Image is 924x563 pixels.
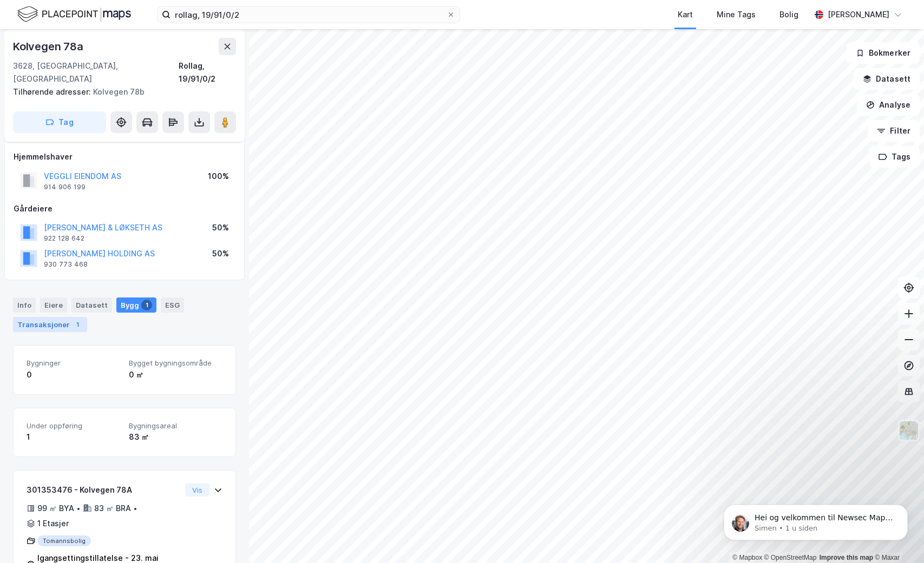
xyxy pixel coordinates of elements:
[13,297,36,313] div: Info
[116,297,156,313] div: Bygg
[212,247,229,260] div: 50%
[44,183,86,191] div: 914 906 199
[185,483,209,496] button: Vis
[94,502,131,515] div: 83 ㎡ BRA
[868,120,920,142] button: Filter
[44,234,84,243] div: 922 128 642
[828,8,889,21] div: [PERSON_NAME]
[212,221,229,234] div: 50%
[869,146,920,168] button: Tags
[732,554,762,561] a: Mapbox
[129,430,222,443] div: 83 ㎡
[779,8,798,21] div: Bolig
[13,85,227,98] div: Kolvegen 78b
[179,59,236,85] div: Rollag, 19/91/0/2
[820,554,873,561] a: Improve this map
[27,421,120,430] span: Under oppføring
[129,359,222,368] span: Bygget bygningsområde
[171,6,447,23] input: Søk på adresse, matrikkel, gårdeiere, leietakere eller personer
[71,297,112,313] div: Datasett
[37,502,74,515] div: 99 ㎡ BYA
[13,87,93,96] span: Tilhørende adresser:
[764,554,817,561] a: OpenStreetMap
[717,8,756,21] div: Mine Tags
[27,483,181,496] div: 301353476 - Kolvegen 78A
[129,421,222,430] span: Bygningsareal
[44,260,88,269] div: 930 773 468
[13,59,179,85] div: 3628, [GEOGRAPHIC_DATA], [GEOGRAPHIC_DATA]
[857,94,920,116] button: Analyse
[847,42,920,64] button: Bokmerker
[678,8,693,21] div: Kart
[141,300,152,310] div: 1
[899,420,919,441] img: Z
[17,5,131,24] img: logo.f888ab2527a4732fd821a326f86c7f29.svg
[27,368,120,381] div: 0
[13,111,106,133] button: Tag
[40,297,67,313] div: Eiere
[14,150,235,163] div: Hjemmelshaver
[27,430,120,443] div: 1
[133,504,137,513] div: •
[13,38,86,55] div: Kolvegen 78a
[129,368,222,381] div: 0 ㎡
[854,68,920,90] button: Datasett
[37,517,69,530] div: 1 Etasjer
[208,170,229,183] div: 100%
[27,359,120,368] span: Bygninger
[707,482,924,558] iframe: Intercom notifications melding
[76,504,81,513] div: •
[14,202,235,215] div: Gårdeiere
[72,319,83,330] div: 1
[161,297,184,313] div: ESG
[13,317,87,332] div: Transaksjoner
